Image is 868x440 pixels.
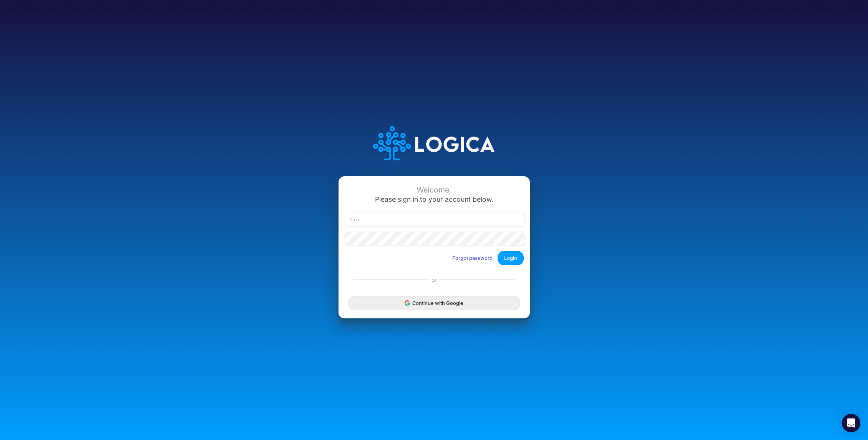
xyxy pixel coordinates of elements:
div: Welcome, [345,186,524,194]
input: Email [345,213,524,226]
button: Forgot password [447,252,498,264]
div: Open Intercom Messenger [842,414,860,432]
span: Please sign in to your account below. [375,195,493,203]
button: Continue with Google [348,296,520,310]
button: Login [498,251,524,265]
